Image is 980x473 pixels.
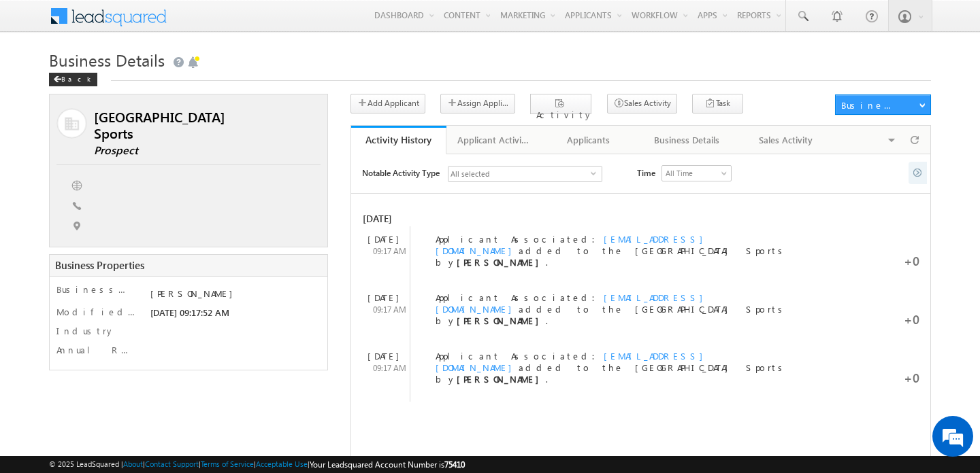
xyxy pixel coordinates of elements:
[145,459,199,468] a: Contact Support
[552,132,624,148] div: Applicants
[444,459,465,470] span: 75410
[692,94,743,113] button: Task
[56,306,136,318] label: Modified On
[841,99,899,111] div: Business Actions
[457,132,529,148] div: Applicant Activity History
[201,459,254,468] a: Terms of Service
[56,325,136,337] label: Industry
[536,109,593,121] div: Activity
[448,167,591,181] span: All selected
[440,94,515,113] button: Assign Applicants
[49,458,465,471] span: © 2025 LeadSquared | | | | |
[123,459,143,468] a: About
[350,94,425,113] button: Add Applicant
[530,94,591,114] button: Activity
[860,368,919,384] div: +0
[256,459,308,468] a: Acceptable Use
[49,49,165,71] span: Business Details
[448,166,602,182] div: All selected
[541,126,636,154] a: Applicants
[457,373,546,385] span: [PERSON_NAME]
[436,233,811,268] div: Applicant Associated: added to the [GEOGRAPHIC_DATA] Sports by .
[835,94,931,115] button: Business Actions
[359,211,431,227] div: [DATE]
[607,94,677,113] button: Sales Activity
[436,233,710,256] a: [EMAIL_ADDRESS][DOMAIN_NAME]
[750,132,822,148] div: Sales Activity
[436,292,811,326] div: Applicant Associated: added to the [GEOGRAPHIC_DATA] Sports by .
[351,126,446,154] a: Activity History
[359,362,410,374] div: 09:17 AM
[94,108,265,141] span: [GEOGRAPHIC_DATA] Sports
[49,73,97,86] div: Back
[49,72,104,84] a: Back
[436,350,710,373] a: [EMAIL_ADDRESS][DOMAIN_NAME]
[860,251,919,267] div: +0
[56,344,136,356] label: Annual Revenue
[359,245,410,258] div: 09:17 AM
[436,350,811,385] div: Applicant Associated: added to the [GEOGRAPHIC_DATA] Sports by .
[359,233,410,245] div: [DATE]
[446,126,542,153] li: Applicant Activity History
[56,283,136,296] label: Business Owner
[147,306,318,325] div: [DATE] 09:17:52 AM
[55,258,144,272] span: Business Properties
[94,144,265,158] span: Prospect
[591,170,602,176] span: select
[860,309,919,326] div: +0
[661,165,732,181] a: All Time
[636,126,739,154] a: Business Details
[637,166,654,185] div: Time
[362,166,440,179] span: Notable Activity Type
[361,133,436,146] div: Activity History
[739,126,834,154] a: Sales Activity
[647,132,727,148] div: Business Details
[359,350,410,362] div: [DATE]
[662,167,728,179] span: All Time
[56,108,87,139] img: Profile photo
[457,256,546,268] span: [PERSON_NAME]
[436,292,710,315] a: [EMAIL_ADDRESS][DOMAIN_NAME]
[457,315,546,326] span: [PERSON_NAME]
[310,459,465,470] span: Your Leadsquared Account Number is
[359,292,410,304] div: [DATE]
[150,287,315,299] div: [PERSON_NAME]
[359,304,410,316] div: 09:17 AM
[446,126,542,154] a: Applicant Activity History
